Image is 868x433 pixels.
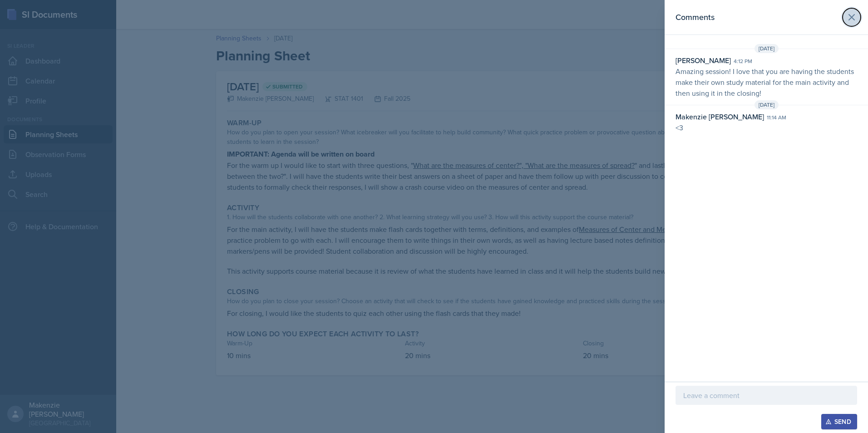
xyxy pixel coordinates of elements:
p: <3 [676,122,857,133]
div: 11:14 am [767,113,786,122]
span: [DATE] [755,100,779,109]
h2: Comments [676,11,715,24]
div: Makenzie [PERSON_NAME] [676,111,764,122]
div: 4:12 pm [734,57,752,65]
div: Send [827,418,851,425]
div: [PERSON_NAME] [676,55,731,66]
p: Amazing session! I love that you are having the students make their own study material for the ma... [676,66,857,98]
button: Send [821,414,857,429]
span: [DATE] [755,44,779,53]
